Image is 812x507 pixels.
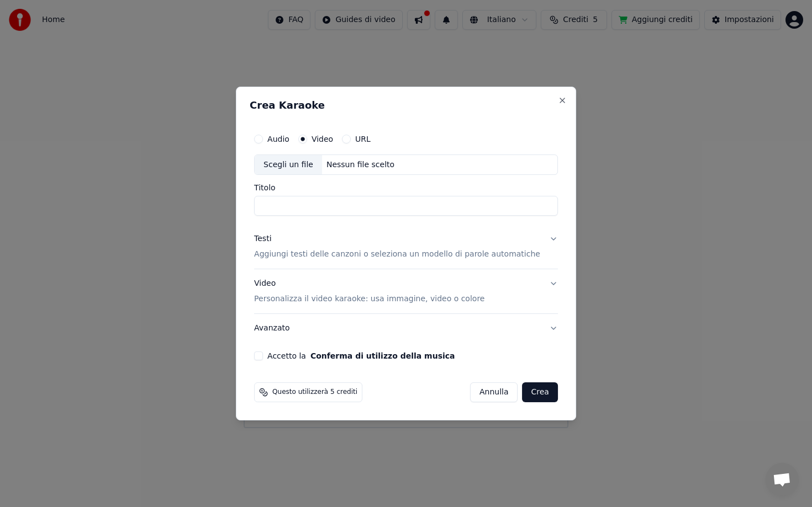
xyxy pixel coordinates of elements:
button: VideoPersonalizza il video karaoke: usa immagine, video o colore [254,270,558,314]
p: Aggiungi testi delle canzoni o seleziona un modello di parole automatiche [254,249,540,260]
button: Crea [523,382,558,402]
div: Testi [254,234,271,245]
h2: Crea Karaoke [250,100,562,110]
label: Titolo [254,184,558,192]
p: Personalizza il video karaoke: usa immagine, video o colore [254,293,484,305]
button: Accetto la [310,352,455,360]
span: Questo utilizzerà 5 crediti [272,388,357,397]
label: Audio [267,135,289,143]
button: Annulla [470,382,518,402]
div: Scegli un file [255,155,322,175]
div: Nessun file scelto [322,159,399,170]
label: Accetto la [267,352,455,360]
button: TestiAggiungi testi delle canzoni o seleziona un modello di parole automatiche [254,225,558,269]
label: Video [312,135,333,143]
div: Video [254,279,484,305]
button: Avanzato [254,314,558,343]
label: URL [355,135,371,143]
